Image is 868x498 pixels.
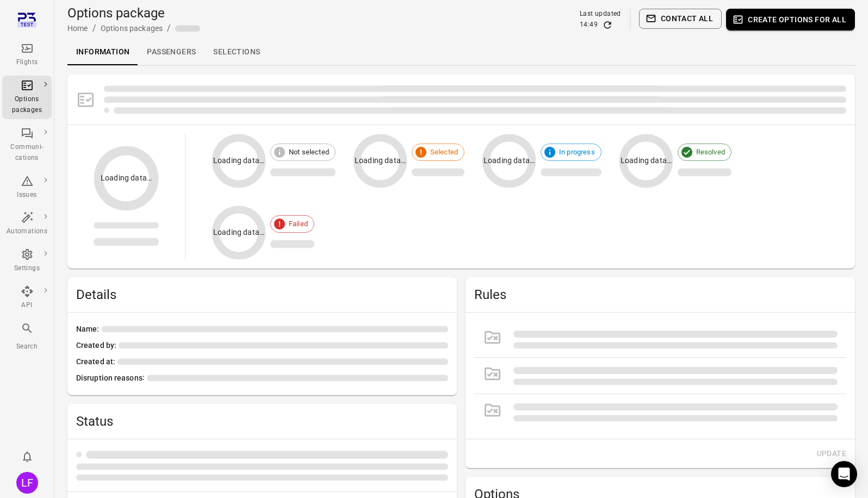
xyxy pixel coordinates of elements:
[355,156,406,165] text: Loading data…
[101,173,152,182] text: Loading data…
[67,4,200,22] h1: Options package
[7,300,47,311] div: API
[580,20,598,30] div: 14:49
[67,39,138,65] a: Information
[76,356,117,368] span: Created at
[283,219,314,229] span: Failed
[2,39,52,71] a: Flights
[76,323,102,335] span: Name
[7,263,47,274] div: Settings
[16,446,38,468] button: Notifications
[2,245,52,277] a: Settings
[553,147,601,158] span: In progress
[76,286,448,303] h2: Details
[2,171,52,204] a: Issues
[213,156,264,165] text: Loading data…
[12,468,42,498] button: Luis Figueirido
[138,39,204,65] a: Passengers
[726,9,855,30] button: Create options for all
[76,372,147,384] span: Disruption reasons
[213,228,264,236] text: Loading data…
[67,24,88,33] a: Home
[7,57,47,68] div: Flights
[92,22,96,35] li: /
[101,24,163,33] a: Options packages
[483,156,535,165] text: Loading data…
[2,319,52,355] button: Search
[424,147,464,158] span: Selected
[474,286,846,303] h2: Rules
[76,413,448,430] h2: Status
[7,226,47,237] div: Automations
[16,472,38,494] div: LF
[2,123,52,167] a: Communi-cations
[167,22,171,35] li: /
[67,22,200,35] nav: Breadcrumbs
[283,147,335,158] span: Not selected
[831,461,857,487] div: Open Intercom Messenger
[204,39,269,65] a: Selections
[2,208,52,240] a: Automations
[690,147,731,158] span: Resolved
[2,282,52,314] a: API
[67,39,855,65] div: Local navigation
[580,9,621,20] div: Last updated
[602,20,613,30] button: Refresh data
[2,76,52,119] a: Options packages
[621,156,672,165] text: Loading data…
[7,190,47,201] div: Issues
[7,341,47,352] div: Search
[639,9,722,29] button: Contact all
[7,94,47,116] div: Options packages
[7,142,47,164] div: Communi-cations
[76,340,119,352] span: Created by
